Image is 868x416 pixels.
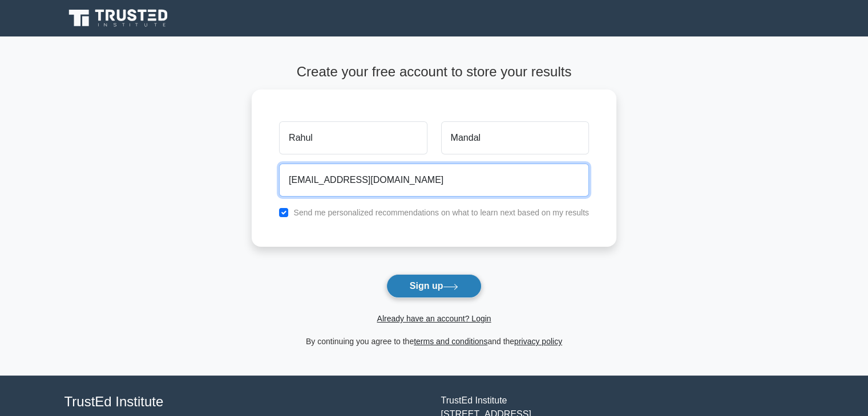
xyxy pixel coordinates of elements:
button: Sign up [386,274,482,298]
input: Last name [441,121,589,154]
div: By continuing you agree to the and the [245,335,623,348]
h4: Create your free account to store your results [252,64,616,80]
a: Already have an account? Login [377,314,491,323]
input: Email [279,164,589,197]
input: First name [279,121,427,154]
a: privacy policy [514,337,562,346]
h4: TrustEd Institute [64,394,427,410]
a: terms and conditions [414,337,487,346]
label: Send me personalized recommendations on what to learn next based on my results [293,208,589,217]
